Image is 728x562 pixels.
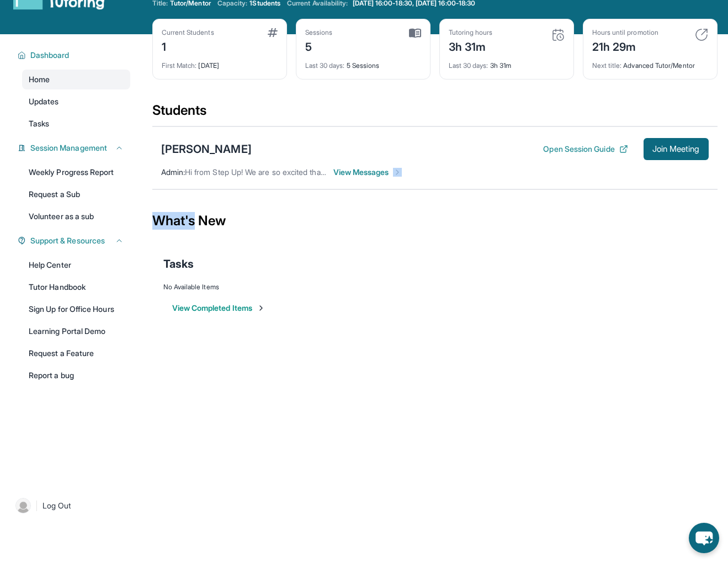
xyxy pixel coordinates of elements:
button: Dashboard [26,50,124,61]
span: Tasks [29,118,49,129]
a: Weekly Progress Report [22,162,130,182]
span: Last 30 days : [305,61,345,70]
img: Chevron-Right [393,168,402,177]
a: Home [22,70,130,89]
span: | [35,499,38,512]
div: 21h 29m [592,37,658,55]
div: Tutoring hours [449,28,493,37]
a: Request a Sub [22,184,130,204]
a: Tutor Handbook [22,277,130,297]
img: card [409,28,421,38]
span: Admin : [161,167,185,177]
a: |Log Out [11,494,130,518]
a: Learning Portal Demo [22,321,130,341]
div: [DATE] [162,55,278,70]
span: Session Management [30,142,107,153]
span: Log Out [42,500,71,511]
a: Help Center [22,255,130,275]
img: card [695,28,708,41]
a: Sign Up for Office Hours [22,299,130,319]
img: card [268,28,278,37]
span: Tasks [163,256,194,272]
button: Support & Resources [26,235,124,246]
a: Updates [22,92,130,112]
span: Last 30 days : [449,61,488,70]
a: Volunteer as a sub [22,206,130,226]
img: user-img [15,498,31,513]
a: Tasks [22,114,130,134]
span: First Match : [162,61,197,70]
div: 1 [162,37,214,55]
div: 3h 31m [449,55,565,70]
img: card [551,28,565,41]
span: Support & Resources [30,235,105,246]
span: Updates [29,96,59,107]
button: chat-button [689,523,719,553]
span: Join Meeting [652,146,700,152]
span: Next title : [592,61,622,70]
button: Join Meeting [644,138,709,160]
span: Dashboard [30,50,70,61]
button: Open Session Guide [543,144,628,155]
div: 3h 31m [449,37,493,55]
div: Hours until promotion [592,28,658,37]
a: Report a bug [22,365,130,385]
div: [PERSON_NAME] [161,141,252,157]
button: Session Management [26,142,124,153]
a: Request a Feature [22,343,130,363]
span: View Messages [333,167,402,178]
div: No Available Items [163,283,706,291]
div: Current Students [162,28,214,37]
button: View Completed Items [172,303,265,314]
div: Sessions [305,28,333,37]
span: Home [29,74,50,85]
div: Students [152,102,718,126]
div: 5 Sessions [305,55,421,70]
div: 5 [305,37,333,55]
div: Advanced Tutor/Mentor [592,55,708,70]
div: What's New [152,197,718,245]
